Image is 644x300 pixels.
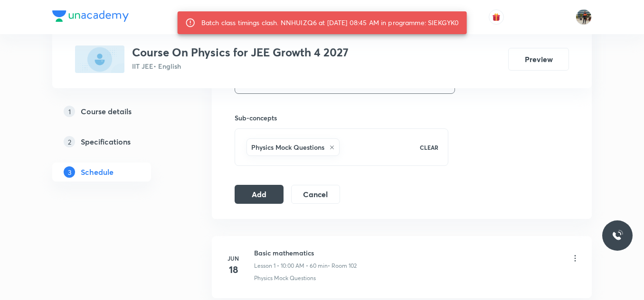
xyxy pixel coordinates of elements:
p: 1 [64,106,75,117]
img: avatar [492,13,501,21]
h5: Schedule [81,166,114,178]
div: Batch class timings clash. NNHUIZQ6 at [DATE] 08:45 AM in programme: SIEKGYK0 [201,14,459,31]
p: 3 [64,166,75,178]
p: • Room 102 [328,262,357,270]
p: CLEAR [420,143,438,152]
p: IIT JEE • English [132,61,349,71]
a: 2Specifications [52,132,181,151]
h5: Specifications [81,136,131,147]
p: Lesson 1 • 10:00 AM • 60 min [254,262,328,270]
button: Add [235,185,284,204]
h6: Physics Mock Questions [251,142,324,152]
h6: Jun [224,254,243,263]
p: 2 [64,136,75,147]
h5: Course details [81,106,132,117]
img: Company Logo [52,10,129,22]
h6: Sub-concepts [235,113,448,123]
h6: Basic mathematics [254,248,357,258]
button: Preview [508,48,569,71]
h3: Course On Physics for JEE Growth 4 2027 [132,45,349,59]
img: EE91423B-1BCA-416C-93CE-9412541EE05E_plus.png [75,45,124,73]
a: 1Course details [52,102,181,121]
img: ttu [612,230,623,241]
button: Cancel [291,185,340,204]
img: Shrikanth Reddy [576,9,592,25]
p: Physics Mock Questions [254,274,316,282]
a: Company Logo [52,10,129,24]
h4: 18 [224,263,243,277]
button: avatar [489,9,504,25]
